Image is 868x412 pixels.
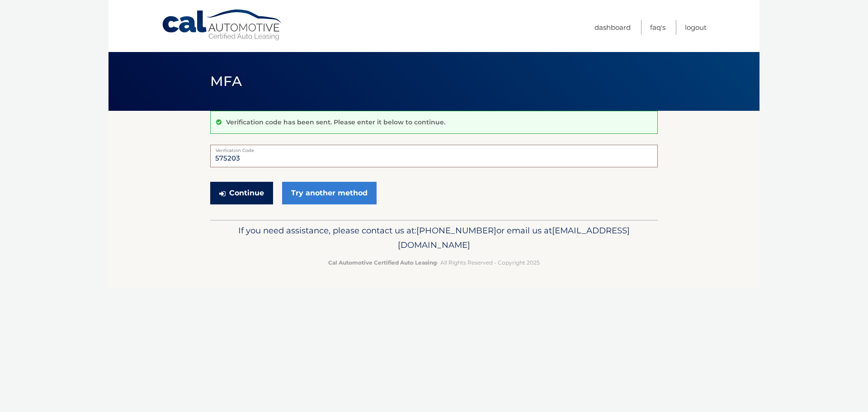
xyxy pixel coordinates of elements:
[161,9,283,41] a: Cal Automotive
[210,182,273,204] button: Continue
[210,145,658,167] input: Verification Code
[650,20,665,35] a: FAQ's
[226,118,445,126] p: Verification code has been sent. Please enter it below to continue.
[216,258,652,267] p: - All Rights Reserved - Copyright 2025
[685,20,707,35] a: Logout
[282,182,377,204] a: Try another method
[216,223,652,252] p: If you need assistance, please contact us at: or email us at
[328,259,437,266] strong: Cal Automotive Certified Auto Leasing
[594,20,631,35] a: Dashboard
[416,225,496,236] span: [PHONE_NUMBER]
[398,225,630,250] span: [EMAIL_ADDRESS][DOMAIN_NAME]
[210,145,658,152] label: Verification Code
[210,73,242,90] span: MFA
